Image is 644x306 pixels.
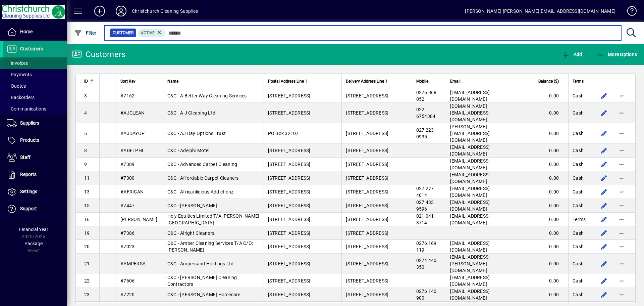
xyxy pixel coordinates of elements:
span: Suppliers [20,120,39,126]
span: [STREET_ADDRESS] [346,261,388,266]
div: [PERSON_NAME] [PERSON_NAME][EMAIL_ADDRESS][DOMAIN_NAME] [465,6,615,16]
span: Customers [20,46,43,51]
span: Balance ($) [538,78,559,85]
button: Edit [599,145,609,156]
span: C&C - A J Cleaning Ltd [167,110,216,116]
span: [STREET_ADDRESS] [268,230,311,236]
button: More options [616,145,627,156]
td: 0.00 [528,199,568,213]
span: Support [20,206,37,211]
td: 0.00 [528,144,568,158]
span: Cash [573,243,584,250]
span: [STREET_ADDRESS] [268,217,311,222]
span: [EMAIL_ADDRESS][DOMAIN_NAME] [450,289,490,301]
span: Home [20,29,33,34]
span: 15 [84,203,90,208]
button: Edit [599,159,609,170]
span: 9 [84,162,87,167]
span: #AJCLEAN [120,110,145,116]
a: Quotes [3,80,67,92]
button: More Options [595,48,639,60]
span: [STREET_ADDRESS] [268,278,311,283]
span: [STREET_ADDRESS] [346,189,388,194]
span: #7447 [120,203,135,208]
span: [STREET_ADDRESS] [346,110,388,116]
button: More options [616,289,627,300]
div: Mobile [416,78,442,85]
td: 0.00 [528,123,568,144]
span: Active [141,31,155,35]
td: 0.00 [528,103,568,123]
span: C&C - Adelphi Motel [167,148,210,153]
span: [STREET_ADDRESS] [346,230,388,236]
button: More options [616,228,627,238]
span: Cash [573,147,584,154]
span: Name [167,78,178,85]
span: 5 [84,131,87,136]
span: PO Box 32107 [268,131,299,136]
span: [STREET_ADDRESS] [268,93,311,98]
button: Filter [72,27,98,39]
button: Edit [599,90,609,101]
span: Communications [7,106,46,112]
button: Edit [599,275,609,286]
a: Settings [3,183,67,200]
span: Terms [573,78,584,85]
span: Cash [573,92,584,99]
td: 0.00 [528,274,568,288]
span: C&C - A Better Way Cleaning Services [167,93,247,98]
span: [STREET_ADDRESS] [268,189,311,194]
span: [PERSON_NAME] [120,217,157,222]
button: More options [616,128,627,139]
span: 0276 868 052 [416,90,437,102]
span: [EMAIL_ADDRESS][DOMAIN_NAME] [450,213,490,225]
button: More options [616,159,627,170]
td: 0.00 [528,226,568,240]
span: Filter [74,30,97,36]
div: Customers [72,49,125,60]
span: Quotes [7,83,26,89]
span: #ADELPHI [120,148,143,153]
span: #7386 [120,230,135,236]
span: #AFRICAN [120,189,144,194]
span: [STREET_ADDRESS] [268,162,311,167]
a: Communications [3,103,67,115]
button: More options [616,90,627,101]
span: [STREET_ADDRESS] [346,203,388,208]
button: Edit [599,289,609,300]
span: Cash [573,110,584,116]
span: 4 [84,110,87,116]
span: [STREET_ADDRESS] [268,203,311,208]
span: [STREET_ADDRESS] [346,148,388,153]
td: 0.00 [528,240,568,254]
span: [STREET_ADDRESS] [346,278,388,283]
button: More options [616,241,627,252]
button: More options [616,107,627,118]
span: C&C - Affordable Carpet Cleaners [167,175,239,181]
span: [EMAIL_ADDRESS][DOMAIN_NAME] [450,90,490,102]
span: [EMAIL_ADDRESS][DOMAIN_NAME] [450,200,490,212]
span: [DOMAIN_NAME][EMAIL_ADDRESS][DOMAIN_NAME] [450,103,490,122]
span: Holy Equities Limited T/A [PERSON_NAME][GEOGRAPHIC_DATA] [167,213,260,225]
span: 16 [84,217,90,222]
span: [STREET_ADDRESS] [268,110,311,116]
span: [EMAIL_ADDRESS][DOMAIN_NAME] [450,275,490,287]
td: 0.00 [528,185,568,199]
button: Add [560,48,584,60]
button: More options [616,275,627,286]
button: More options [616,214,627,225]
a: Support [3,201,67,217]
span: C&C - [PERSON_NAME] [167,203,217,208]
div: Email [450,78,524,85]
span: Cash [573,260,584,267]
span: Email [450,78,461,85]
span: Add [562,52,582,57]
span: ID [84,78,88,85]
button: Edit [599,173,609,183]
span: [PERSON_NAME][EMAIL_ADDRESS][DOMAIN_NAME] [450,124,490,143]
div: Name [167,78,260,85]
td: 0.00 [528,254,568,274]
span: C&C - AJ Day Options Trust [167,131,226,136]
span: #7389 [120,162,135,167]
span: 022 6754384 [416,107,436,119]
